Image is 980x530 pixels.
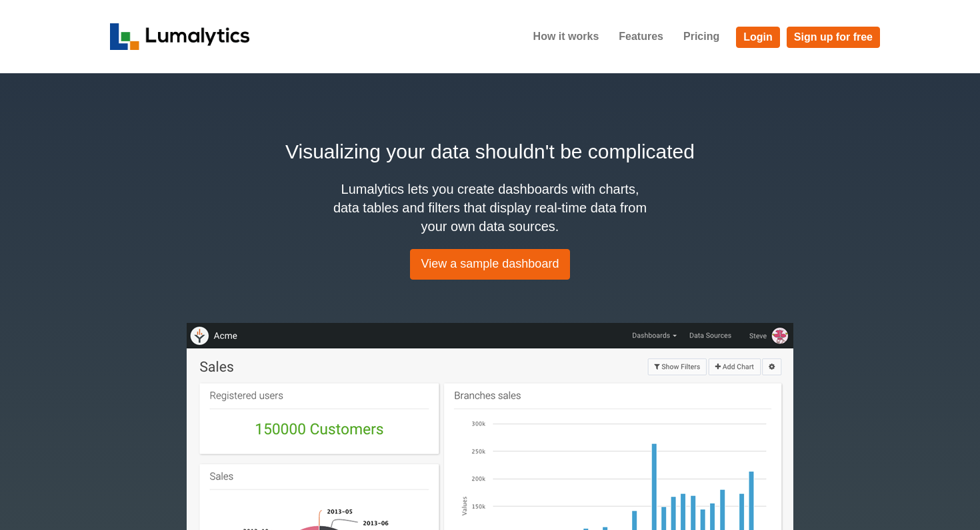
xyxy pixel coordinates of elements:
[609,20,673,53] a: Features
[110,23,249,50] img: logo_v2-f34f87db3d4d9f5311d6c47995059ad6168825a3e1eb260e01c8041e89355404.png
[523,20,609,53] a: How it works
[787,27,880,48] a: Sign up for free
[736,27,780,48] a: Login
[673,20,729,53] a: Pricing
[330,180,650,236] h4: Lumalytics lets you create dashboards with charts, data tables and filters that display real-time...
[110,136,870,166] h2: Visualizing your data shouldn't be complicated
[410,249,571,280] a: View a sample dashboard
